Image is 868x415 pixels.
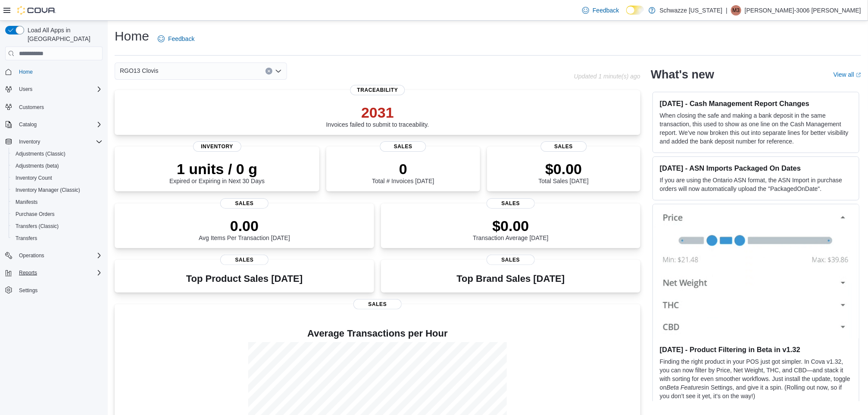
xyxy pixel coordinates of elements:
p: $0.00 [539,160,589,178]
p: Updated 1 minute(s) ago [574,73,640,80]
span: Adjustments (beta) [16,162,59,169]
div: Avg Items Per Transaction [DATE] [199,217,290,241]
img: Cova [17,6,56,15]
div: Total Sales [DATE] [539,160,589,184]
span: Feedback [593,6,619,15]
a: Inventory Count [12,173,56,183]
span: Catalog [19,121,37,128]
span: Catalog [16,119,103,130]
span: Feedback [168,34,194,43]
a: Feedback [579,2,622,19]
h1: Home [115,28,149,45]
p: When closing the safe and making a bank deposit in the same transaction, this used to show as one... [660,111,852,146]
button: Inventory [16,137,44,147]
p: 0.00 [199,217,290,234]
span: Load All Apps in [GEOGRAPHIC_DATA] [24,26,103,43]
a: Adjustments (beta) [12,161,62,171]
span: Inventory Manager (Classic) [16,187,80,193]
span: Transfers (Classic) [16,223,59,230]
div: Invoices failed to submit to traceability. [326,104,429,128]
span: Operations [19,252,44,259]
span: Manifests [16,199,37,206]
span: Adjustments (beta) [12,161,103,171]
span: Operations [16,250,103,261]
a: Settings [16,285,41,296]
a: Transfers [12,233,41,243]
button: Manifests [9,196,106,208]
a: Transfers (Classic) [12,221,62,231]
span: Sales [220,198,269,209]
p: 1 units / 0 g [169,160,265,178]
span: Sales [540,141,587,152]
button: Customers [2,100,106,113]
p: 2031 [326,104,429,121]
span: Home [19,69,33,75]
button: Users [2,83,106,95]
span: Settings [16,285,103,296]
p: If you are using the Ontario ASN format, the ASN Import in purchase orders will now automatically... [660,176,852,193]
em: Beta Features [667,384,705,391]
button: Inventory Count [9,172,106,184]
div: Transaction Average [DATE] [473,217,549,241]
p: | [726,5,727,16]
span: Reports [16,268,103,278]
button: Reports [2,267,106,279]
h3: [DATE] - ASN Imports Packaged On Dates [660,164,852,172]
span: Purchase Orders [16,211,55,218]
nav: Complex example [5,62,103,319]
span: Inventory [193,141,241,152]
span: Home [16,66,103,77]
span: Manifests [12,197,103,207]
button: Clear input [265,68,272,75]
button: Catalog [16,119,40,130]
a: Customers [16,102,47,112]
span: Sales [487,198,535,209]
div: Total # Invoices [DATE] [372,160,434,184]
a: docs [681,401,693,408]
p: 0 [372,160,434,178]
p: Finding the right product in your POS just got simpler. In Cova v1.32, you can now filter by Pric... [660,357,852,400]
button: Home [2,66,106,78]
span: RGO13 Clovis [120,66,158,76]
h4: Average Transactions per Hour [122,328,634,339]
span: Users [19,86,32,93]
span: Adjustments (Classic) [12,149,103,159]
span: Customers [16,101,103,112]
button: Operations [2,250,106,262]
div: Expired or Expiring in Next 30 Days [169,160,265,184]
button: Inventory Manager (Classic) [9,184,106,196]
span: Sales [380,141,426,152]
span: M3 [733,5,740,16]
span: Inventory [19,138,40,145]
span: Traceability [350,85,405,95]
svg: External link [856,72,861,78]
span: Inventory Count [16,175,52,181]
a: View allExternal link [834,71,861,78]
button: Reports [16,268,41,278]
a: Home [16,67,36,77]
a: Feedback [154,30,198,47]
button: Transfers (Classic) [9,220,106,232]
span: Settings [19,287,37,294]
h3: Top Brand Sales [DATE] [457,274,565,284]
span: Dark Mode [626,15,627,15]
span: Inventory Manager (Classic) [12,185,103,195]
button: Settings [2,284,106,296]
span: Inventory Count [12,173,103,183]
h3: Top Product Sales [DATE] [186,274,303,284]
button: Open list of options [275,68,282,75]
button: Purchase Orders [9,208,106,220]
span: Adjustments (Classic) [16,150,66,157]
span: Reports [19,269,37,276]
span: Sales [487,255,535,265]
a: Manifests [12,197,41,207]
button: Transfers [9,232,106,244]
span: Transfers [12,233,103,243]
div: Marisa-3006 Romero [731,5,741,16]
button: Adjustments (Classic) [9,148,106,160]
span: Users [16,84,103,94]
span: Transfers [16,235,37,242]
span: Transfers (Classic) [12,221,103,231]
a: Purchase Orders [12,209,58,219]
a: Inventory Manager (Classic) [12,185,84,195]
